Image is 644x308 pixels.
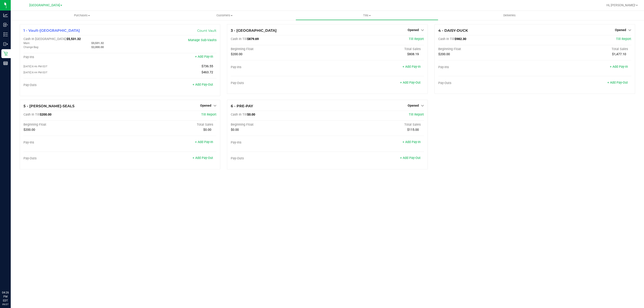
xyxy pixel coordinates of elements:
[296,13,438,17] span: Tills
[188,38,216,42] a: Manage Sub-Vaults
[247,37,259,41] span: $879.69
[327,123,424,127] div: Total Sales
[11,13,153,17] span: Purchases
[612,52,626,56] span: $1,477.10
[3,13,8,17] inline-svg: Analytics
[438,47,535,51] div: Beginning Float
[23,71,47,74] span: [DATE] 8:44 PM EDT
[3,32,8,37] inline-svg: Inventory
[23,37,66,41] span: Cash In [GEOGRAPHIC_DATA]:
[3,61,8,65] inline-svg: Reports
[23,65,47,68] span: [DATE] 8:46 PM EDT
[23,128,35,132] span: $200.00
[616,37,631,41] a: Till Report
[2,291,9,303] p: 04:26 PM EDT
[23,113,40,116] span: Cash In Till
[195,140,213,144] a: + Add Pay-In
[231,47,327,51] div: Beginning Float
[23,55,120,59] div: Pay-Ins
[409,113,424,116] a: Till Report
[327,47,424,51] div: Total Sales
[296,11,438,20] a: Tills
[400,156,421,160] a: + Add Pay-Out
[195,55,213,59] a: + Add Pay-In
[231,156,327,160] div: Pay-Outs
[607,81,628,84] a: + Add Pay-Out
[3,42,8,46] inline-svg: Outbound
[438,65,535,69] div: Pay-Ins
[197,29,216,33] a: Count Vault
[231,37,247,41] span: Cash In Till
[231,123,327,127] div: Beginning Float
[153,13,295,17] span: Customers
[193,83,213,86] a: + Add Pay-Out
[455,37,466,41] span: $982.30
[120,123,217,127] div: Total Sales
[402,65,421,69] a: + Add Pay-In
[153,11,296,20] a: Customers
[231,128,239,132] span: $0.00
[247,113,255,116] span: $0.00
[438,37,455,41] span: Cash In Till
[409,37,424,41] a: Till Report
[201,70,213,74] span: $463.72
[438,28,468,33] span: 4 - DAISY-DUCK
[438,81,535,85] div: Pay-Outs
[40,113,51,116] span: $200.00
[201,113,216,116] a: Till Report
[231,104,253,108] span: 6 - PRE-PAY
[23,156,120,160] div: Pay-Outs
[29,3,60,7] span: [GEOGRAPHIC_DATA]
[23,123,120,127] div: Beginning Float
[11,11,153,20] a: Purchases
[23,28,80,33] span: 1 - Vault-[GEOGRAPHIC_DATA]
[3,23,8,27] inline-svg: Inbound
[407,128,419,132] span: $115.00
[408,104,419,107] span: Opened
[438,52,450,56] span: $200.00
[91,41,104,45] span: $3,531.32
[231,28,277,33] span: 3 - [GEOGRAPHIC_DATA]
[615,28,626,32] span: Opened
[203,128,211,132] span: $0.00
[193,156,213,160] a: + Add Pay-Out
[400,81,421,84] a: + Add Pay-Out
[4,272,18,286] iframe: Resource center
[200,104,211,107] span: Opened
[231,52,242,56] span: $200.00
[91,45,104,49] span: $2,000.00
[535,47,631,51] div: Total Sales
[23,141,120,145] div: Pay-Ins
[2,303,9,306] p: 09/27
[3,51,8,56] inline-svg: Retail
[23,42,30,45] span: Main:
[231,65,327,69] div: Pay-Ins
[402,140,421,144] a: + Add Pay-In
[23,104,74,108] span: 5 - [PERSON_NAME]-SEALS
[497,13,522,17] span: Deliveries
[438,11,581,20] a: Deliveries
[23,46,39,49] span: Change Bag:
[231,81,327,85] div: Pay-Outs
[606,3,636,7] span: Hi, [PERSON_NAME]!
[201,64,213,68] span: $736.55
[407,52,419,56] span: $808.19
[231,141,327,145] div: Pay-Ins
[610,65,628,69] a: + Add Pay-In
[23,83,120,87] div: Pay-Outs
[66,37,81,41] span: $5,531.32
[231,113,247,116] span: Cash In Till
[408,28,419,32] span: Opened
